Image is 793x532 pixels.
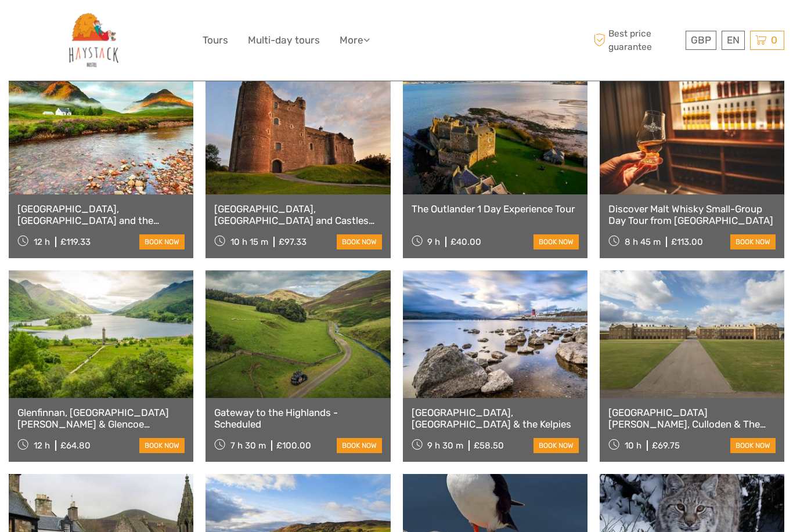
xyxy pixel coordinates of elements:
span: 9 h 30 m [427,440,463,451]
a: book now [534,438,579,453]
a: Discover Malt Whisky Small-Group Day Tour from [GEOGRAPHIC_DATA] [608,203,776,227]
img: 1301-9aa44bc8-7d90-4b96-8d1a-1ed08fd096df_logo_big.jpg [62,9,125,72]
a: book now [337,438,382,453]
a: [GEOGRAPHIC_DATA], [GEOGRAPHIC_DATA] & the Kelpies [412,407,579,430]
span: 10 h 15 m [230,237,268,247]
span: 9 h [427,237,440,247]
span: 0 [769,34,779,46]
div: £40.00 [450,237,481,247]
div: £97.33 [279,237,307,247]
a: book now [730,234,776,249]
span: 12 h [34,440,50,451]
a: book now [534,234,579,249]
div: £113.00 [671,237,703,247]
a: [GEOGRAPHIC_DATA], [GEOGRAPHIC_DATA] and the Highlands Small-Group Day Tour from [GEOGRAPHIC_DATA... [17,203,185,227]
button: Open LiveChat chat widget [134,18,147,32]
p: We're away right now. Please check back later! [16,20,131,30]
a: book now [337,234,382,249]
a: More [340,32,370,49]
span: 7 h 30 m [230,440,266,451]
a: Tours [203,32,228,49]
a: The Outlander 1 Day Experience Tour [412,203,579,215]
a: Glenfinnan, [GEOGRAPHIC_DATA][PERSON_NAME] & Glencoe Adventure [17,407,185,430]
a: book now [730,438,776,453]
a: book now [139,438,185,453]
div: £64.80 [60,440,91,451]
div: £58.50 [474,440,504,451]
div: £119.33 [60,237,91,247]
span: 8 h 45 m [625,237,661,247]
span: 10 h [625,440,641,451]
a: [GEOGRAPHIC_DATA], [GEOGRAPHIC_DATA] and Castles Small-Group Day Tour from [GEOGRAPHIC_DATA] [214,203,381,227]
a: Multi-day tours [248,32,320,49]
span: Best price guarantee [590,27,683,53]
a: Gateway to the Highlands - Scheduled [214,407,381,430]
div: £100.00 [276,440,311,451]
div: EN [722,31,745,50]
div: £69.75 [652,440,680,451]
span: GBP [691,34,711,46]
a: [GEOGRAPHIC_DATA][PERSON_NAME], Culloden & The [GEOGRAPHIC_DATA] [608,407,776,430]
span: 12 h [34,237,50,247]
a: book now [139,234,185,249]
